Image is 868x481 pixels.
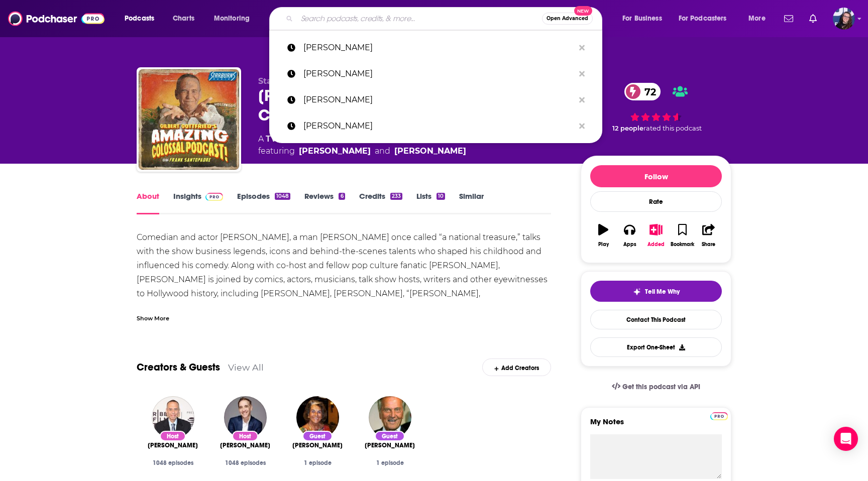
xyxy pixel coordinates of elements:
button: Show profile menu [833,8,855,30]
input: Search podcasts, credits, & more... [297,11,542,27]
a: Film [278,134,297,144]
button: tell me why sparkleTell Me Why [590,281,722,302]
span: [PERSON_NAME] [292,441,343,449]
button: Added [643,217,669,254]
a: Get this podcast via API [604,375,708,399]
p: Mark Noll [303,113,574,139]
div: A podcast [258,133,466,157]
p: Spencer brown [303,61,574,87]
button: open menu [615,11,675,27]
span: Tell Me Why [645,288,680,296]
a: Pro website [710,411,728,420]
img: Podchaser - Follow, Share and Rate Podcasts [8,9,104,28]
button: Open AdvancedNew [542,13,593,25]
span: Open Advanced [547,16,588,21]
span: Get this podcast via API [622,383,700,391]
a: [PERSON_NAME] [269,61,602,87]
a: TV [266,134,277,144]
div: 72 12 peoplerated this podcast [581,76,731,139]
span: 12 people [612,125,643,132]
button: Play [590,217,616,254]
span: and [297,134,312,144]
img: Pat Boone [369,396,411,439]
span: [PERSON_NAME] [148,441,198,449]
a: Show notifications dropdown [805,10,821,27]
span: For Podcasters [679,12,727,26]
div: 233 [390,193,402,200]
a: Episodes1048 [237,191,290,214]
div: Play [598,242,609,248]
span: Logged in as CallieDaruk [833,8,855,30]
div: Rate [590,191,722,212]
span: , [277,134,278,144]
span: Charts [173,12,194,26]
button: Apps [616,217,642,254]
img: Frank Santopadre [224,396,267,439]
div: 6 [339,193,345,200]
a: Frank Santopadre [220,441,270,449]
a: Show notifications dropdown [780,10,797,27]
button: open menu [207,11,263,27]
div: Share [702,242,715,248]
a: Pat Boone [365,441,415,449]
button: Share [696,217,722,254]
div: Search podcasts, credits, & more... [279,7,612,30]
div: Guest [375,431,405,441]
a: About [137,191,159,214]
div: Bookmark [671,242,694,248]
div: 1048 episodes [217,459,273,466]
span: More [748,12,766,26]
a: Gilbert Gottfried's Amazing Colossal Podcast [139,69,239,170]
span: 72 [634,83,661,100]
button: open menu [672,11,741,27]
a: View All [228,362,264,373]
button: open menu [741,11,778,27]
a: Charts [166,11,200,27]
div: Apps [623,242,636,248]
div: Added [647,242,665,248]
a: Reviews6 [304,191,345,214]
img: Sara Karloff [296,396,339,439]
span: Monitoring [214,12,250,26]
button: Export One-Sheet [590,337,722,357]
div: 1 episode [362,459,418,466]
p: mike flynt [303,35,574,61]
div: 1048 episodes [145,459,201,466]
a: [PERSON_NAME] [269,113,602,139]
img: Podchaser Pro [710,412,728,420]
div: 1048 [275,193,290,200]
a: [PERSON_NAME] [269,35,602,61]
a: Lists10 [416,191,445,214]
div: Guest [302,431,333,441]
img: Podchaser Pro [205,193,223,201]
span: Starburns Audio [258,76,327,86]
div: 1 episode [289,459,346,466]
a: Sara Karloff [292,441,343,449]
a: Similar [459,191,484,214]
div: 10 [437,193,445,200]
img: User Profile [833,8,855,30]
span: [PERSON_NAME] [220,441,270,449]
span: featuring [258,145,466,157]
span: For Business [622,12,662,26]
div: Open Intercom Messenger [834,427,858,451]
a: Gilbert Gottfried [148,441,198,449]
img: Gilbert Gottfried [152,396,194,439]
a: Credits233 [359,191,402,214]
a: Frank Santopadre [394,145,466,157]
a: InsightsPodchaser Pro [173,191,223,214]
button: open menu [118,11,167,27]
div: Host [160,431,186,441]
span: [PERSON_NAME] [365,441,415,449]
label: My Notes [590,417,722,434]
span: Podcasts [125,12,154,26]
a: Gilbert Gottfried [299,145,371,157]
span: rated this podcast [643,125,702,132]
div: Comedian and actor [PERSON_NAME], a man [PERSON_NAME] once called “a national treasure,” talks wi... [137,230,551,357]
a: 72 [624,83,661,100]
